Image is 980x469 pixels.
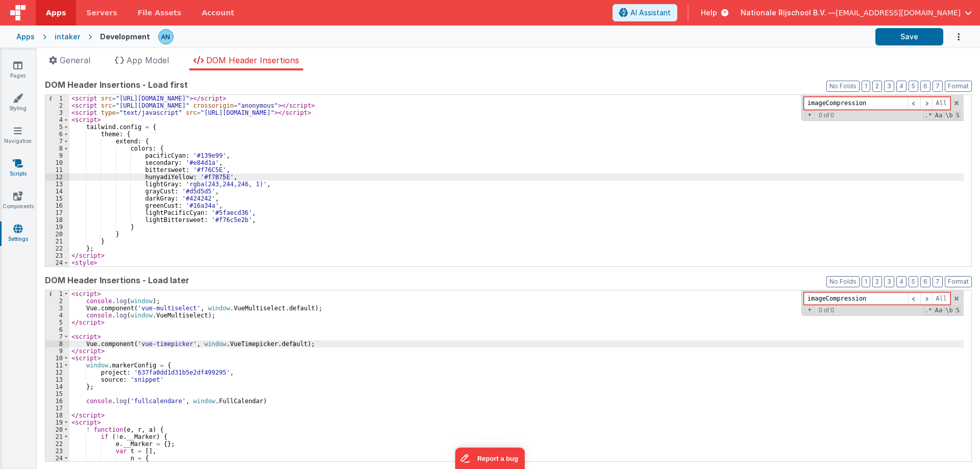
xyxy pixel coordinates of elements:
[45,319,69,326] div: 5
[45,174,69,181] div: 12
[920,276,930,287] button: 6
[45,159,69,166] div: 10
[872,276,882,287] button: 2
[45,362,69,369] div: 11
[955,111,961,120] span: Search In Selection
[815,112,838,119] span: 0 of 0
[45,188,69,195] div: 14
[826,81,860,92] button: No Folds
[45,224,69,231] div: 19
[45,376,69,383] div: 13
[45,109,69,116] div: 3
[45,202,69,209] div: 16
[815,307,838,314] span: 0 of 0
[701,8,717,18] span: Help
[45,298,69,305] div: 2
[932,292,950,305] span: Alt-Enter
[945,276,972,287] button: Format
[45,440,69,448] div: 22
[945,81,972,92] button: Format
[804,292,908,305] input: Search for
[884,276,894,287] button: 3
[45,245,69,252] div: 22
[805,111,815,119] span: Toggel Replace mode
[45,252,69,259] div: 23
[45,79,188,91] span: DOM Header Insertions - Load first
[45,195,69,202] div: 15
[934,111,943,120] span: CaseSensitive Search
[45,216,69,224] div: 18
[933,276,943,287] button: 7
[159,30,173,44] img: f1d78738b441ccf0e1fcb79415a71bae
[896,81,906,92] button: 4
[55,32,80,42] div: intaker
[45,138,69,145] div: 7
[45,405,69,412] div: 17
[127,55,169,65] span: App Model
[932,97,950,110] span: Alt-Enter
[875,28,943,45] button: Save
[862,276,870,287] button: 1
[45,333,69,340] div: 7
[45,326,69,333] div: 6
[909,276,918,287] button: 5
[45,116,69,124] div: 4
[86,8,117,18] span: Servers
[16,32,35,42] div: Apps
[45,369,69,376] div: 12
[45,312,69,319] div: 4
[45,145,69,152] div: 8
[45,131,69,138] div: 6
[45,231,69,238] div: 20
[920,81,930,92] button: 6
[45,383,69,390] div: 14
[944,111,953,120] span: Whole Word Search
[45,124,69,131] div: 5
[100,32,150,42] div: Development
[862,81,870,92] button: 1
[206,55,299,65] span: DOM Header Insertions
[45,348,69,355] div: 9
[741,8,836,18] span: Nationale Rijschool B.V. —
[45,419,69,426] div: 19
[45,259,69,266] div: 24
[934,306,943,315] span: CaseSensitive Search
[45,274,189,286] span: DOM Header Insertions - Load later
[955,306,961,315] span: Search In Selection
[138,8,182,18] span: File Assets
[46,8,66,18] span: Apps
[45,340,69,348] div: 8
[826,276,860,287] button: No Folds
[909,81,918,92] button: 5
[804,97,908,110] input: Search for
[45,181,69,188] div: 13
[612,4,677,21] button: AI Assistant
[45,398,69,405] div: 16
[45,448,69,455] div: 23
[836,8,961,18] span: [EMAIL_ADDRESS][DOMAIN_NAME]
[872,81,882,92] button: 2
[630,8,671,18] span: AI Assistant
[884,81,894,92] button: 3
[45,95,69,102] div: 1
[944,306,953,315] span: Whole Word Search
[45,102,69,109] div: 2
[933,81,943,92] button: 7
[45,290,69,298] div: 1
[45,209,69,216] div: 17
[923,306,933,315] span: RegExp Search
[45,433,69,440] div: 21
[45,412,69,419] div: 18
[45,355,69,362] div: 10
[45,455,69,462] div: 24
[45,152,69,159] div: 9
[741,8,972,18] button: Nationale Rijschool B.V. — [EMAIL_ADDRESS][DOMAIN_NAME]
[45,166,69,174] div: 11
[805,306,815,314] span: Toggel Replace mode
[60,55,90,65] span: General
[943,27,964,47] button: Options
[45,305,69,312] div: 3
[923,111,933,120] span: RegExp Search
[45,426,69,433] div: 20
[45,238,69,245] div: 21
